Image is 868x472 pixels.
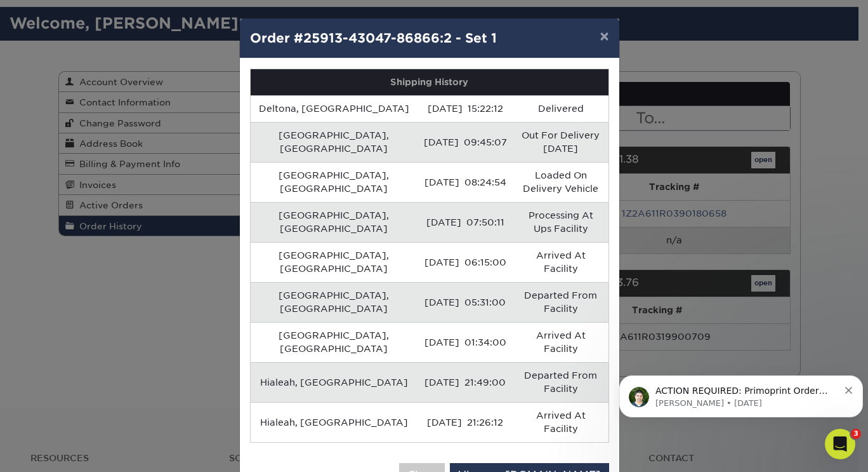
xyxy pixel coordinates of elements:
td: Arrived At Facility [513,402,608,442]
td: Arrived At Facility [513,242,608,282]
td: [GEOGRAPHIC_DATA], [GEOGRAPHIC_DATA] [251,202,418,242]
button: × [589,18,619,54]
td: Loaded On Delivery Vehicle [513,162,608,202]
th: Shipping History [251,69,608,95]
td: Departed From Facility [513,362,608,402]
td: Departed From Facility [513,282,608,322]
td: [DATE] 21:49:00 [418,362,513,402]
td: [DATE] 05:31:00 [418,282,513,322]
td: [GEOGRAPHIC_DATA], [GEOGRAPHIC_DATA] [251,282,418,322]
td: Delivered [513,95,608,122]
td: Arrived At Facility [513,322,608,362]
td: [DATE] 21:26:12 [418,402,513,442]
td: Hialeah, [GEOGRAPHIC_DATA] [251,402,418,442]
td: [GEOGRAPHIC_DATA], [GEOGRAPHIC_DATA] [251,162,418,202]
td: Processing At Ups Facility [513,202,608,242]
td: [GEOGRAPHIC_DATA], [GEOGRAPHIC_DATA] [251,242,418,282]
td: [DATE] 09:45:07 [418,122,513,162]
td: [GEOGRAPHIC_DATA], [GEOGRAPHIC_DATA] [251,322,418,362]
td: [DATE] 08:24:54 [418,162,513,202]
td: Deltona, [GEOGRAPHIC_DATA] [251,95,418,122]
span: 3 [851,429,861,439]
iframe: Intercom notifications message [614,349,868,438]
h4: Order #25913-43047-86866:2 - Set 1 [250,29,609,48]
td: [GEOGRAPHIC_DATA], [GEOGRAPHIC_DATA] [251,122,418,162]
iframe: Intercom live chat [825,429,855,459]
td: Hialeah, [GEOGRAPHIC_DATA] [251,362,418,402]
td: [DATE] 15:22:12 [418,95,513,122]
td: [DATE] 01:34:00 [418,322,513,362]
td: [DATE] 06:15:00 [418,242,513,282]
td: Out For Delivery [DATE] [513,122,608,162]
td: [DATE] 07:50:11 [418,202,513,242]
